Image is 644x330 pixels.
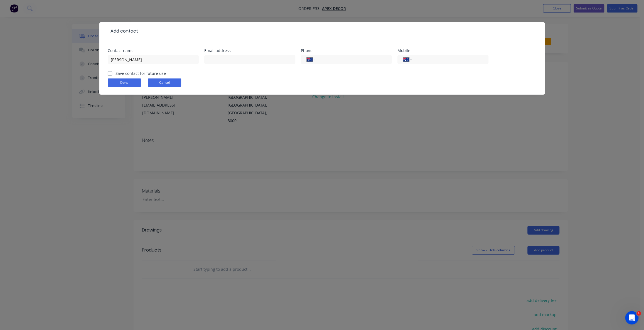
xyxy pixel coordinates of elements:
[397,49,488,53] div: Mobile
[115,70,166,76] label: Save contact for future use
[301,49,392,53] div: Phone
[108,28,138,35] div: Add contact
[108,78,141,87] button: Done
[108,49,199,53] div: Contact name
[636,311,641,316] span: 1
[625,311,638,324] iframe: Intercom live chat
[148,78,181,87] button: Cancel
[204,49,295,53] div: Email address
